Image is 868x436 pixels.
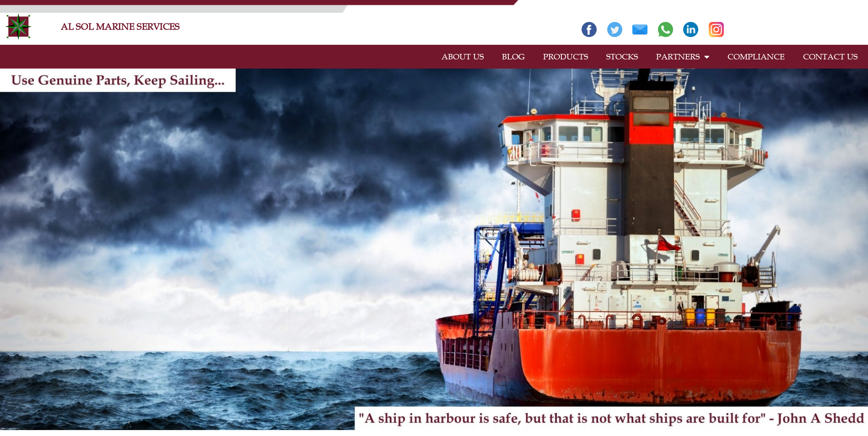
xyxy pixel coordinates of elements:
a: STOCKS [597,46,647,67]
a: PARTNERS [647,46,718,67]
a: PRODUCTS [534,46,597,67]
a: CONTACT US [794,46,867,67]
a: AL SOL MARINE SERVICES [61,21,180,32]
a: COMPLIANCE [718,46,794,67]
img: Alsolmarine-logo [5,13,32,40]
a: BLOG [493,46,534,67]
a: ABOUT US [432,46,493,67]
